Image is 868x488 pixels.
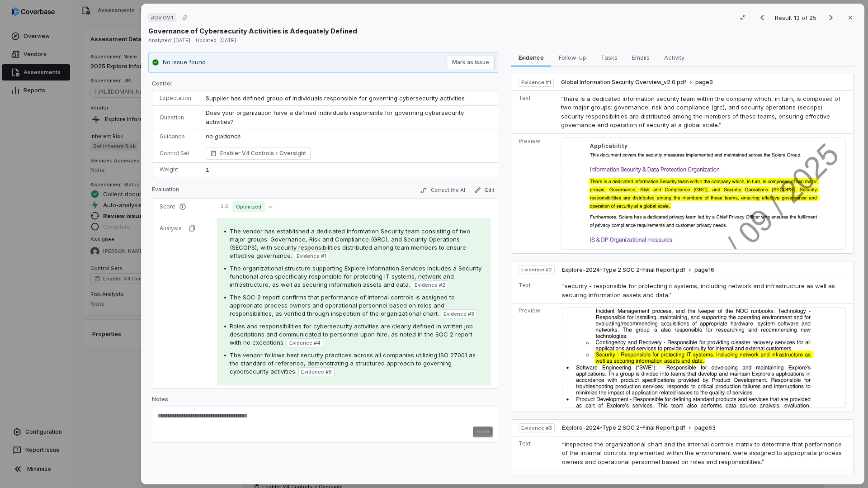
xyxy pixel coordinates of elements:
[562,266,685,274] span: Explore-2024-Type 2 SOC 2-Final Report.pdf
[822,12,840,23] button: Next result
[177,9,193,26] button: Copy link
[152,80,498,91] p: Control
[416,185,469,196] button: Correct the AI
[163,58,206,67] p: No issue found
[152,396,498,407] p: Notes
[660,52,688,63] span: Activity
[160,133,191,140] p: Guidance
[206,166,209,173] span: 1
[562,282,835,298] span: “security - responsible for protecting it systems, including network and infrastructure as well a...
[415,281,445,289] span: Evidence # 2
[562,424,685,431] span: Explore-2024-Type 2 SOC 2-Final Report.pdf
[160,203,203,210] p: Score
[775,13,818,23] p: Result 13 of 25
[289,339,321,346] span: Evidence # 4
[297,252,326,260] span: Evidence # 1
[597,52,621,63] span: Tasks
[301,368,332,375] span: Evidence # 5
[515,52,547,63] span: Evidence
[561,79,713,86] button: Global Information Security Overview_v2.0.pdfpage3
[521,266,552,273] span: Evidence # 2
[694,266,714,274] span: page 16
[206,133,241,140] span: no guidance
[230,351,476,375] span: The vendor follows best security practices across all companies utilizing ISO 27001 as the standa...
[555,52,590,63] span: Follow-up
[230,227,470,259] span: The vendor has established a dedicated Information Security team consisting of two major groups: ...
[148,26,357,36] p: Governance of Cybersecurity Activities is Adequately Defined
[160,95,191,102] p: Expectation
[511,436,558,470] td: Text
[232,201,265,212] span: Optimized
[230,294,455,317] span: The SOC 2 report confirms that performance of internal controls is assigned to appropriate proces...
[217,201,276,212] button: 1.0Optimized
[511,303,558,412] td: Preview
[230,322,473,346] span: Roles and responsibilities for cybersecurity activities are clearly defined in written job descri...
[561,95,840,129] span: “there is a dedicated information security team within the company which, in turn, is composed of...
[152,186,179,197] p: Evaluation
[695,79,713,86] span: page 3
[160,150,191,157] p: Control Set
[151,14,173,21] span: # GV.OV.1
[521,79,551,86] span: Evidence # 1
[220,149,306,158] span: Enabler V4 Controls Oversight
[160,166,191,173] p: Weight
[511,278,558,303] td: Text
[521,424,552,431] span: Evidence # 3
[562,266,714,274] button: Explore-2024-Type 2 SOC 2-Final Report.pdfpage16
[511,133,557,253] td: Preview
[562,441,842,465] span: “inspected the organizational chart and the internal controls matrix to determine that performanc...
[628,52,653,63] span: Emails
[206,109,466,125] span: Does your organization have a defined individuals responsible for governing cybersecurity activit...
[148,37,190,43] span: Analyzed: [DATE]
[562,424,716,432] button: Explore-2024-Type 2 SOC 2-Final Report.pdfpage63
[471,185,498,195] button: Edit
[230,265,481,288] span: The organizational structure supporting Explore Information Services includes a Security function...
[753,12,771,23] button: Previous result
[511,90,557,133] td: Text
[561,79,686,86] span: Global Information Security Overview_v2.0.pdf
[694,424,716,431] span: page 63
[160,114,191,121] p: Question
[562,307,846,408] img: 644e5410858d40048bfdab6d666b42b8_original.jpg_w1200.jpg
[196,37,236,43] span: Updated: [DATE]
[561,137,846,250] img: 319fda0b71df40bdb580589943054771_original.jpg_w1200.jpg
[443,310,474,317] span: Evidence # 3
[447,56,495,69] button: Mark as issue
[160,225,182,232] p: Analysis
[206,95,465,102] span: Supplier has defined group of individuals responsible for governing cybersecurity activities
